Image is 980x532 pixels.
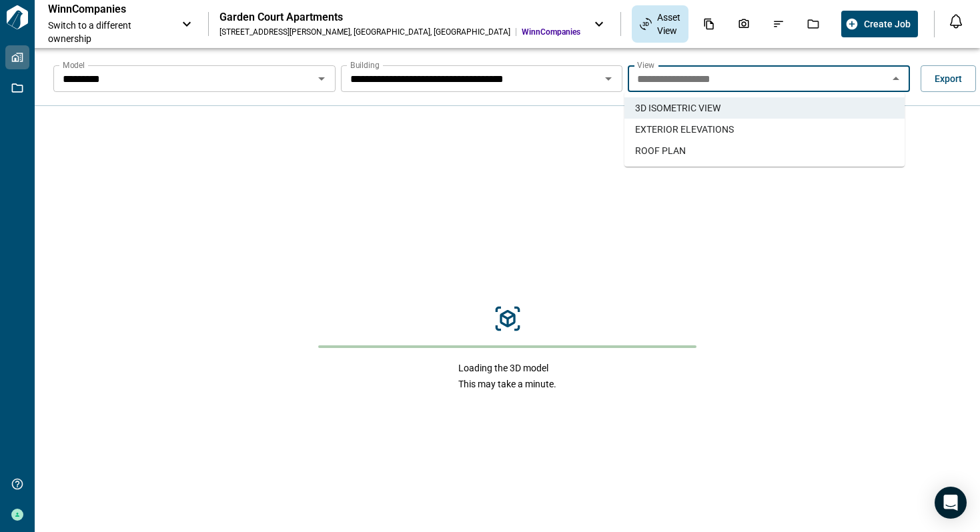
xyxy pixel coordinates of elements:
span: Loading the 3D model [458,361,556,375]
p: WinnCompanies [48,3,168,16]
div: Jobs [799,13,827,35]
button: Create Job [841,11,918,37]
span: Asset View [657,11,680,37]
div: [STREET_ADDRESS][PERSON_NAME] , [GEOGRAPHIC_DATA] , [GEOGRAPHIC_DATA] [219,27,510,37]
span: This may take a minute. [458,377,556,391]
label: Model [63,59,85,71]
button: Export [921,65,976,92]
div: Budgets [834,13,862,35]
span: EXTERIOR ELEVATIONS [635,123,734,136]
div: Documents [695,13,723,35]
button: Open notification feed [945,11,967,32]
span: WinnCompanies [522,27,580,37]
span: Switch to a different ownership [48,19,168,45]
div: Photos [730,13,758,35]
label: Building [350,59,380,71]
button: Open [312,69,331,88]
div: Asset View [632,5,688,43]
div: Garden Court Apartments [219,11,580,24]
button: Open [599,69,618,88]
div: Open Intercom Messenger [935,487,967,519]
span: 3D ISOMETRIC VIEW​ [635,101,720,115]
span: Export [935,72,962,85]
button: Close [887,69,905,88]
div: Issues & Info [765,13,793,35]
span: ROOF PLAN [635,144,686,157]
label: View [637,59,654,71]
span: Create Job [864,17,911,31]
